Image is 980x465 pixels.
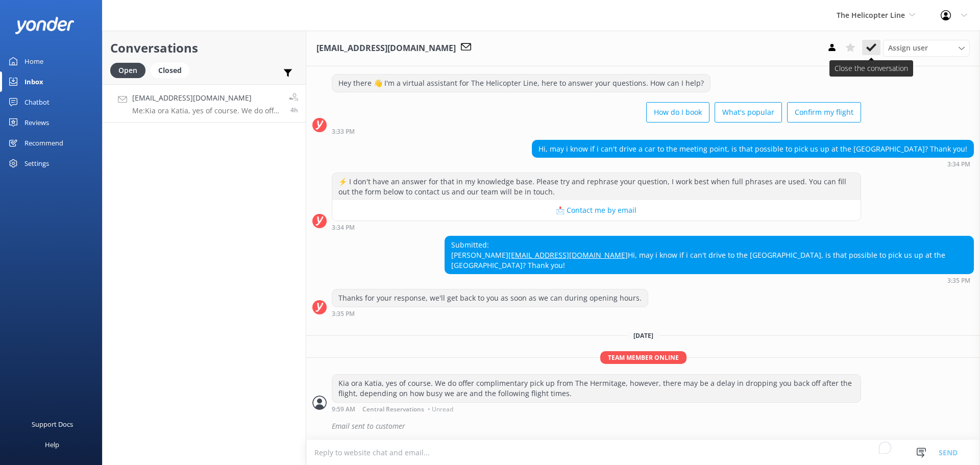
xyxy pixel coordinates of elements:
span: Assign user [888,42,928,54]
button: 📩 Contact me by email [332,200,861,221]
div: Submitted: [PERSON_NAME] Hi, may i know if i can't drive to the [GEOGRAPHIC_DATA], is that possib... [445,236,973,274]
div: Settings [24,153,49,174]
div: Support Docs [32,414,73,434]
h3: [EMAIL_ADDRESS][DOMAIN_NAME] [316,42,456,55]
button: How do I book [646,102,709,123]
div: 03:34pm 19-Aug-2025 (UTC +12:00) Pacific/Auckland [332,224,861,231]
div: Email sent to customer [332,418,974,435]
div: Assign User [883,40,970,56]
span: 09:59am 20-Aug-2025 (UTC +12:00) Pacific/Auckland [290,106,298,114]
textarea: To enrich screen reader interactions, please activate Accessibility in Grammarly extension settings [306,440,980,465]
div: Closed [151,63,189,78]
div: Hi, may i know if i can't drive a car to the meeting point, is that possible to pick us up at the... [532,140,973,158]
div: Open [110,63,145,78]
div: Kia ora Katia, yes of course. We do offer complimentary pick up from The Hermitage, however, ther... [332,375,861,402]
div: 09:59am 20-Aug-2025 (UTC +12:00) Pacific/Auckland [332,405,861,412]
h2: Conversations [110,38,298,58]
div: Home [24,51,43,71]
div: 03:35pm 19-Aug-2025 (UTC +12:00) Pacific/Auckland [445,277,974,284]
strong: 3:33 PM [332,129,355,135]
div: ⚡ I don't have an answer for that in my knowledge base. Please try and rephrase your question, I ... [332,173,861,200]
div: 03:34pm 19-Aug-2025 (UTC +12:00) Pacific/Auckland [532,160,974,167]
div: Reviews [24,112,49,133]
div: Recommend [24,133,63,153]
div: Hey there 👋 I'm a virtual assistant for The Helicopter Line, here to answer your questions. How c... [332,75,710,92]
a: [EMAIL_ADDRESS][DOMAIN_NAME] [508,250,628,260]
div: 03:35pm 19-Aug-2025 (UTC +12:00) Pacific/Auckland [332,310,648,317]
strong: 3:35 PM [332,311,355,317]
a: Open [110,64,151,76]
strong: 9:59 AM [332,406,355,412]
div: Thanks for your response, we'll get back to you as soon as we can during opening hours. [332,289,648,307]
h4: [EMAIL_ADDRESS][DOMAIN_NAME] [132,92,281,104]
strong: 3:34 PM [332,225,355,231]
div: Chatbot [24,92,50,112]
div: Inbox [24,71,43,92]
span: Central Reservations [362,406,424,412]
span: Team member online [600,351,687,364]
strong: 3:34 PM [947,161,970,167]
a: [EMAIL_ADDRESS][DOMAIN_NAME]Me:Kia ora Katia, yes of course. We do offer complimentary pick up fr... [103,84,306,123]
button: Confirm my flight [787,102,861,123]
span: [DATE] [627,331,659,340]
div: 03:33pm 19-Aug-2025 (UTC +12:00) Pacific/Auckland [332,128,861,135]
div: Help [45,434,59,455]
img: yonder-white-logo.png [15,17,74,34]
button: What's popular [715,102,782,123]
p: Me: Kia ora Katia, yes of course. We do offer complimentary pick up from The Hermitage, however, ... [132,106,281,115]
span: The Helicopter Line [837,10,905,20]
div: 2025-08-19T22:03:20.991 [312,418,974,435]
a: Closed [151,64,194,76]
span: • Unread [428,406,453,412]
strong: 3:35 PM [947,278,970,284]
